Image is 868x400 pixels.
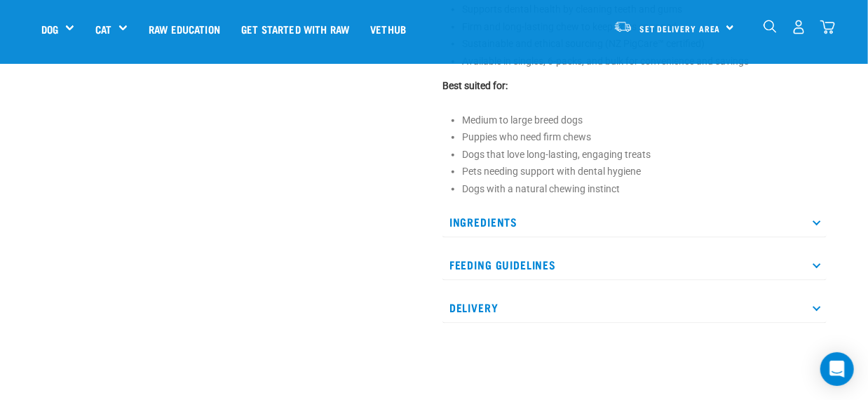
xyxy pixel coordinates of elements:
p: Feeding Guidelines [442,249,827,281]
li: Dogs that love long-lasting, engaging treats [462,147,827,162]
p: Delivery [442,292,827,324]
li: Puppies who need firm chews [462,130,827,145]
a: Raw Education [138,1,231,57]
a: Cat [95,21,111,37]
img: user.png [792,20,806,34]
li: Pets needing support with dental hygiene [462,164,827,179]
img: van-moving.png [613,20,632,33]
span: Set Delivery Area [639,26,721,31]
strong: Best suited for: [442,80,508,91]
div: Open Intercom Messenger [820,352,854,386]
p: Ingredients [442,206,827,238]
li: Medium to large breed dogs [462,113,827,128]
a: Dog [41,21,58,37]
a: Vethub [360,1,416,57]
a: Get started with Raw [231,1,360,57]
img: home-icon-1@2x.png [764,20,777,33]
li: Dogs with a natural chewing instinct [462,182,827,196]
img: home-icon@2x.png [820,20,835,34]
